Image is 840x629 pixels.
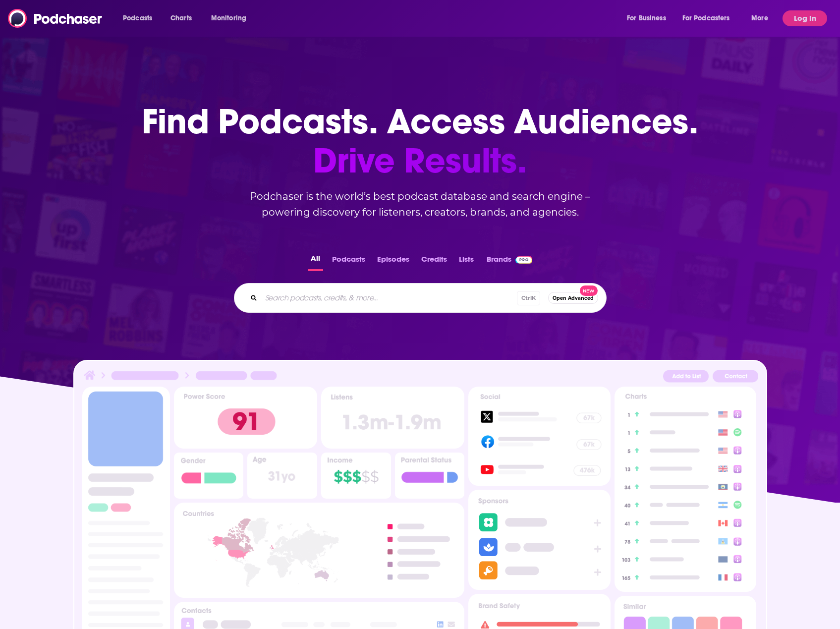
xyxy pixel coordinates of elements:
[744,10,781,26] button: open menu
[247,453,317,499] img: Podcast Insights Age
[487,252,533,271] a: BrandsPodchaser Pro
[174,503,465,597] img: Podcast Insights Countries
[580,286,598,296] span: New
[515,256,533,264] img: Podchaser Pro
[751,11,768,25] span: More
[395,453,465,499] img: Podcast Insights Parental Status
[468,387,610,486] img: Podcast Socials
[222,188,618,220] h2: Podchaser is the world’s best podcast database and search engine – powering discovery for listene...
[211,11,246,25] span: Monitoring
[123,11,152,25] span: Podcasts
[329,252,368,271] button: Podcasts
[142,141,698,180] span: Drive Results.
[174,387,317,449] img: Podcast Insights Power score
[142,102,698,180] h1: Find Podcasts. Access Audiences.
[418,252,450,271] button: Credits
[8,9,103,28] img: Podchaser - Follow, Share and Rate Podcasts
[374,252,412,271] button: Episodes
[82,369,758,386] img: Podcast Insights Header
[204,10,259,26] button: open menu
[517,291,540,305] span: Ctrl K
[682,11,730,25] span: For Podcasters
[553,295,594,301] span: Open Advanced
[321,453,391,499] img: Podcast Insights Income
[627,11,666,25] span: For Business
[620,10,678,26] button: open menu
[308,252,323,271] button: All
[261,290,517,306] input: Search podcasts, credits, & more...
[234,283,607,313] div: Search podcasts, credits, & more...
[676,10,744,26] button: open menu
[548,292,598,304] button: Open AdvancedNew
[321,387,464,449] img: Podcast Insights Listens
[456,252,477,271] button: Lists
[783,10,827,26] button: Log In
[615,387,756,592] img: Podcast Insights Charts
[164,10,198,26] a: Charts
[468,490,610,590] img: Podcast Sponsors
[170,11,192,25] span: Charts
[174,453,244,499] img: Podcast Insights Gender
[116,10,165,26] button: open menu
